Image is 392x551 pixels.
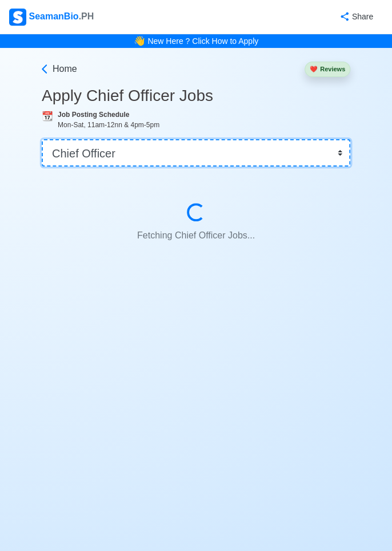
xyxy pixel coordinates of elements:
[42,111,53,121] span: calendar
[9,9,94,26] div: SeamanBio
[39,62,77,76] a: Home
[58,111,129,119] b: Job Posting Schedule
[305,62,350,77] button: heartReviews
[328,6,383,28] button: Share
[9,9,26,26] img: Logo
[58,120,350,130] div: Mon-Sat, 11am-12nn & 4pm-5pm
[131,33,147,49] span: bell
[53,62,77,76] span: Home
[42,86,350,106] h3: Apply Chief Officer Jobs
[147,37,258,46] a: New Here ? Click How to Apply
[69,224,323,247] p: Fetching Chief Officer Jobs...
[310,66,318,72] span: heart
[79,11,94,21] span: .PH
